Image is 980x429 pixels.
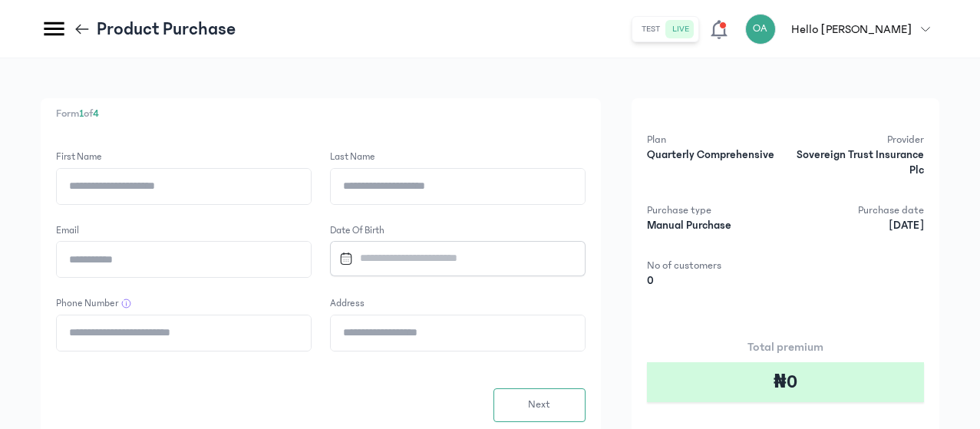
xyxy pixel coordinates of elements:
span: 1 [79,107,84,120]
p: Manual Purchase [647,218,781,233]
label: Email [56,223,79,239]
p: Purchase type [647,203,781,218]
input: Datepicker input [333,242,569,275]
p: 0 [647,273,781,289]
p: Quarterly Comprehensive [647,147,781,163]
label: Date of Birth [330,223,586,239]
p: Sovereign Trust Insurance Plc [790,147,924,178]
div: ₦0 [647,362,924,402]
button: live [666,20,695,38]
p: [DATE] [790,218,924,233]
label: Last Name [330,150,375,165]
div: OA [745,14,776,45]
p: Purchase date [790,203,924,218]
label: First Name [56,150,102,165]
p: Provider [790,132,924,147]
span: Next [528,397,550,413]
label: Address [330,296,365,312]
label: Phone Number [56,296,118,312]
span: 4 [93,107,99,120]
p: Product Purchase [97,17,236,41]
p: Total premium [647,338,924,356]
p: Hello [PERSON_NAME] [791,20,912,38]
p: Form of [56,106,586,122]
p: Plan [647,132,781,147]
button: OAHello [PERSON_NAME] [745,14,939,45]
button: test [635,20,666,38]
p: No of customers [647,258,781,273]
button: Next [493,388,586,422]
